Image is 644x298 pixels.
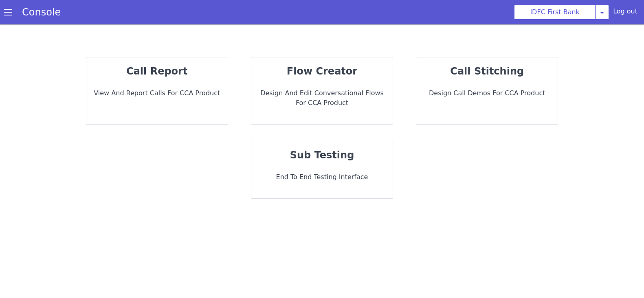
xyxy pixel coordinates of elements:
strong: flow creator [287,66,357,77]
div: Log out [613,7,637,20]
strong: sub testing [290,149,354,161]
strong: call stitching [450,66,524,77]
strong: call report [126,66,187,77]
button: IDFC First Bank [514,5,596,20]
a: Console [12,7,70,18]
p: View and report calls for CCA Product [93,88,221,98]
p: Design and Edit Conversational flows for CCA Product [258,88,386,108]
p: Design call demos for CCA Product [423,88,551,98]
p: End to End Testing Interface [258,172,386,182]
